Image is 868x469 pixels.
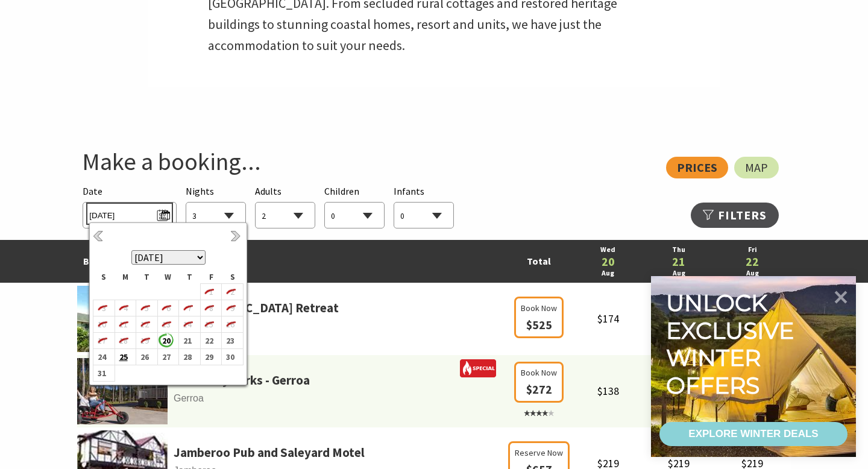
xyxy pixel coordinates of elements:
a: Book Now $272 [514,384,564,419]
div: Choose a number of nights [186,184,246,229]
i: 18 [115,333,131,348]
img: 341233-primary-1e441c39-47ed-43bc-a084-13db65cabecb.jpg [77,358,168,424]
b: 20 [158,333,174,348]
i: 16 [222,316,237,332]
span: Infants [394,185,424,197]
td: 24 [93,349,115,365]
b: 31 [93,365,109,381]
i: 17 [93,333,109,348]
th: T [136,271,158,284]
a: Book Now $525 [514,319,564,332]
i: 15 [201,316,216,332]
span: Adults [255,185,281,197]
td: 30 [222,349,244,365]
i: 13 [158,316,174,332]
td: 23 [222,333,244,349]
th: M [115,271,136,284]
span: Children [324,185,359,197]
span: [DATE] [89,206,169,222]
i: 11 [115,316,131,332]
th: F [200,271,222,284]
i: 5 [136,300,152,316]
div: Unlock exclusive winter offers [666,289,799,399]
th: S [222,271,244,284]
b: 30 [222,349,237,365]
th: S [93,271,115,284]
div: Please choose your desired arrival date [83,184,176,229]
a: 21 [650,256,708,268]
span: Gerringong [77,318,505,334]
i: 7 [179,300,195,316]
a: Fri [720,244,785,256]
i: 3 [93,300,109,316]
a: Thu [650,244,708,256]
span: Date [83,185,102,197]
img: parkridgea.jpg [77,286,168,352]
i: 2 [222,284,237,300]
a: 22 [720,256,785,268]
a: Wed [579,244,637,256]
span: Gerroa [77,391,505,406]
b: 22 [201,333,216,348]
span: $525 [526,317,552,332]
b: 26 [136,349,152,365]
i: 4 [115,300,131,316]
span: $138 [597,384,619,398]
span: Map [745,163,768,172]
span: $174 [597,312,619,326]
b: 23 [222,333,237,348]
i: 9 [222,300,237,316]
b: 27 [158,349,174,365]
a: Jamberoo Pub and Saleyard Motel [174,442,365,463]
td: 29 [200,349,222,365]
i: 1 [201,284,216,300]
a: [GEOGRAPHIC_DATA] Retreat [174,298,339,318]
td: 27 [157,349,179,365]
span: $272 [526,382,552,397]
i: 14 [179,316,195,332]
td: Best Rates [77,240,505,283]
td: 21 [179,333,201,349]
td: 28 [179,349,201,365]
i: 6 [158,300,174,316]
span: Book Now [521,301,557,315]
b: 28 [179,349,195,365]
b: 21 [179,333,195,348]
a: Aug [579,268,637,279]
th: W [157,271,179,284]
b: 29 [201,349,216,365]
span: Reserve Now [515,446,563,459]
span: Book Now [521,366,557,379]
a: 20 [579,256,637,268]
a: Map [734,157,779,178]
td: 20 [157,333,179,349]
a: Aug [720,268,785,279]
i: 19 [136,333,152,348]
i: 12 [136,316,152,332]
i: 8 [201,300,216,316]
i: 10 [93,316,109,332]
td: 22 [200,333,222,349]
th: T [179,271,201,284]
div: EXPLORE WINTER DEALS [688,422,818,446]
td: 31 [93,365,115,382]
b: 24 [93,349,109,365]
td: 25 [115,349,136,365]
td: Total [505,240,573,283]
a: Aug [650,268,708,279]
a: EXPLORE WINTER DEALS [659,422,848,446]
td: 26 [136,349,158,365]
span: Nights [186,184,214,200]
b: 25 [115,349,131,365]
